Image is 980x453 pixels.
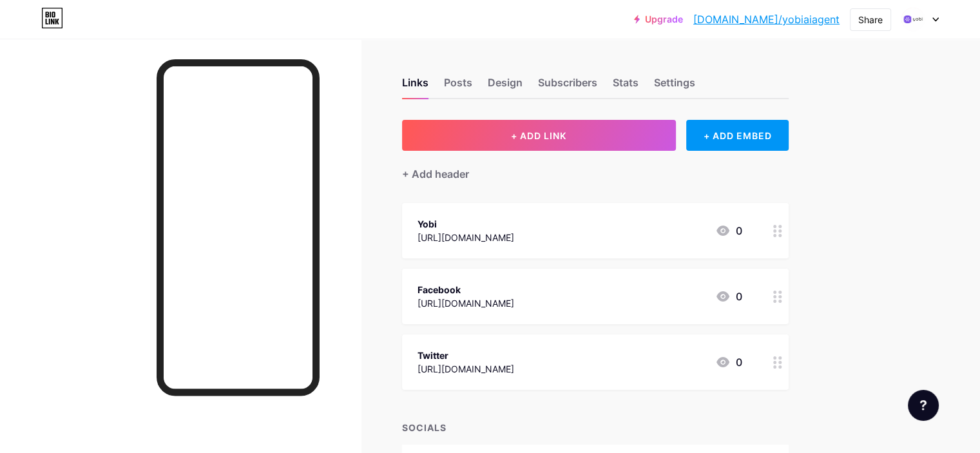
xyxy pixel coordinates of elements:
div: [URL][DOMAIN_NAME] [418,296,514,310]
img: yobiconnect [901,7,925,32]
div: Yobi [418,217,514,231]
a: [DOMAIN_NAME]/yobiaiagent [693,12,840,27]
div: Subscribers [538,75,597,98]
div: Design [488,75,523,98]
div: [URL][DOMAIN_NAME] [418,231,514,244]
div: Share [858,13,883,26]
div: + Add header [402,166,469,182]
div: Links [402,75,428,98]
div: [URL][DOMAIN_NAME] [418,362,514,376]
a: Upgrade [634,14,683,24]
div: Settings [654,75,695,98]
div: 0 [715,223,742,238]
div: Facebook [418,283,514,296]
div: Posts [444,75,472,98]
div: 0 [715,289,742,304]
div: Stats [613,75,639,98]
div: 0 [715,354,742,370]
div: + ADD EMBED [686,120,789,151]
button: + ADD LINK [402,120,676,151]
div: Twitter [418,349,514,362]
div: SOCIALS [402,421,789,434]
span: + ADD LINK [511,130,566,141]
